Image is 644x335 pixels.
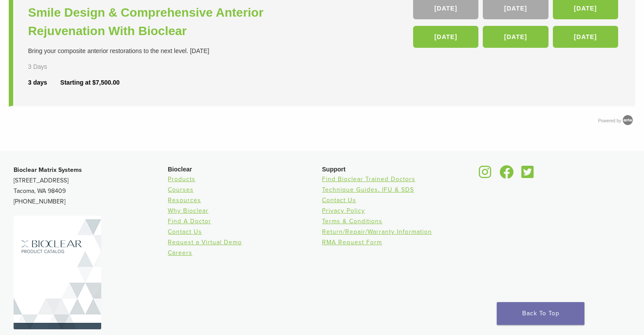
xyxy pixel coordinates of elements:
[168,249,192,257] a: Careers
[322,217,382,225] a: Terms & Conditions
[28,62,72,71] div: 3 Days
[413,26,478,48] a: [DATE]
[476,171,495,179] a: Bioclear
[322,207,365,214] a: Privacy Policy
[168,239,242,246] a: Request a Virtual Demo
[553,26,618,48] a: [DATE]
[483,26,548,48] a: [DATE]
[496,171,517,179] a: Bioclear
[168,175,195,183] a: Products
[621,114,634,127] img: Arlo training & Event Software
[322,186,414,193] a: Technique Guides, IFU & SDS
[14,216,101,329] img: Bioclear
[322,196,356,204] a: Contact Us
[14,166,82,174] strong: Bioclear Matrix Systems
[168,228,202,235] a: Contact Us
[322,239,382,246] a: RMA Request Form
[168,186,194,193] a: Courses
[28,4,324,40] a: Smile Design & Comprehensive Anterior Rejuvenation With Bioclear
[168,207,209,214] a: Why Bioclear
[322,228,432,235] a: Return/Repair/Warranty Information
[322,166,346,173] span: Support
[60,78,120,87] div: Starting at $7,500.00
[28,46,324,56] div: Bring your composite anterior restorations to the next level. [DATE]
[14,165,168,207] p: [STREET_ADDRESS] Tacoma, WA 98409 [PHONE_NUMBER]
[28,78,60,87] div: 3 days
[168,217,211,225] a: Find A Doctor
[168,166,192,173] span: Bioclear
[168,196,201,204] a: Resources
[598,118,635,123] a: Powered by
[518,171,537,179] a: Bioclear
[497,302,584,325] a: Back To Top
[322,175,415,183] a: Find Bioclear Trained Doctors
